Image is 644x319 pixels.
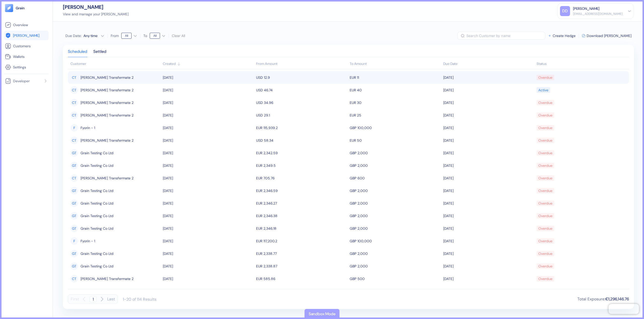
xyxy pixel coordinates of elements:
[80,98,134,107] span: Caroline Transfermate 2
[162,235,255,247] td: [DATE]
[80,274,134,283] span: Caroline Transfermate 2
[443,61,534,66] div: Sort ascending
[348,134,442,147] td: EUR 50
[13,54,25,59] span: Wallets
[162,109,255,122] td: [DATE]
[80,224,113,233] span: Grain Testing Co Ltd
[255,159,348,172] td: EUR 2,349.5
[70,162,78,169] div: GT
[80,249,113,258] span: Grain Testing Co Ltd
[442,285,536,298] td: [DATE]
[16,6,25,10] img: logo
[442,172,536,184] td: [DATE]
[63,5,129,10] div: [PERSON_NAME]
[587,34,631,37] span: Download [PERSON_NAME]
[348,235,442,247] td: GBP 100,000
[162,71,255,84] td: [DATE]
[348,184,442,197] td: GBP 2,000
[538,111,552,119] div: Overdue
[538,73,552,82] div: Overdue
[255,84,348,96] td: USD 46.74
[70,187,78,194] div: GT
[5,22,48,28] a: Overview
[442,147,536,159] td: [DATE]
[442,260,536,272] td: [DATE]
[577,296,629,302] div: Total Exposure :
[309,311,336,317] div: Sandbox Mode
[538,262,552,270] div: Overdue
[13,78,30,84] span: Developer
[162,134,255,147] td: [DATE]
[162,96,255,109] td: [DATE]
[348,285,442,298] td: GBP 2,000
[538,86,548,94] div: Active
[163,61,254,66] div: Sort ascending
[255,71,348,84] td: USD 12.9
[5,32,48,38] a: [PERSON_NAME]
[68,50,87,57] div: Scheduled
[348,222,442,235] td: GBP 2,000
[348,96,442,109] td: EUR 30
[538,149,552,157] div: Overdue
[348,122,442,134] td: GBP 100,000
[162,260,255,272] td: [DATE]
[442,184,536,197] td: [DATE]
[538,212,552,220] div: Overdue
[162,147,255,159] td: [DATE]
[255,109,348,122] td: USD 29.1
[70,250,78,257] div: GT
[70,99,78,106] div: CT
[70,111,78,119] div: CT
[80,136,134,145] span: Caroline Transfermate 2
[255,247,348,260] td: EUR 2,338.77
[609,304,639,314] iframe: Chatra live chat
[68,59,162,69] th: Customer
[605,296,629,302] span: €1,296,146.76
[538,237,552,245] div: Overdue
[442,197,536,210] td: [DATE]
[121,32,137,40] button: From
[442,210,536,222] td: [DATE]
[538,136,552,145] div: Overdue
[70,262,78,270] div: GT
[162,210,255,222] td: [DATE]
[70,174,78,182] div: CT
[70,86,78,94] div: CT
[255,285,348,298] td: EUR 2,374.74
[5,64,48,70] a: Settings
[538,161,552,170] div: Overdue
[442,122,536,134] td: [DATE]
[442,272,536,285] td: [DATE]
[442,71,536,84] td: [DATE]
[150,32,166,40] button: To
[80,262,113,270] span: Grain Testing Co Ltd
[442,84,536,96] td: [DATE]
[80,124,95,132] span: Fyorin - 1
[348,210,442,222] td: GBP 2,000
[80,86,134,94] span: Caroline Transfermate 2
[123,297,156,302] div: 1-20 of 114 Results
[80,237,95,245] span: Fyorin - 1
[538,274,552,283] div: Overdue
[538,224,552,233] div: Overdue
[70,212,78,220] div: GT
[538,249,552,258] div: Overdue
[70,74,78,81] div: CT
[80,111,134,119] span: Caroline Transfermate 2
[70,275,78,283] div: CT
[255,172,348,184] td: EUR 705.76
[582,34,631,37] button: Download [PERSON_NAME]
[348,272,442,285] td: GBP 500
[93,50,106,57] div: Settled
[255,96,348,109] td: USD 34.96
[573,12,623,16] div: [EMAIL_ADDRESS][DOMAIN_NAME]
[348,197,442,210] td: GBP 2,000
[348,109,442,122] td: EUR 25
[442,96,536,109] td: [DATE]
[255,134,348,147] td: USD 58.34
[70,200,78,207] div: GT
[255,235,348,247] td: EUR 117,200.2
[255,210,348,222] td: EUR 2,346.38
[548,34,576,37] button: Create Hedge
[538,174,552,182] div: Overdue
